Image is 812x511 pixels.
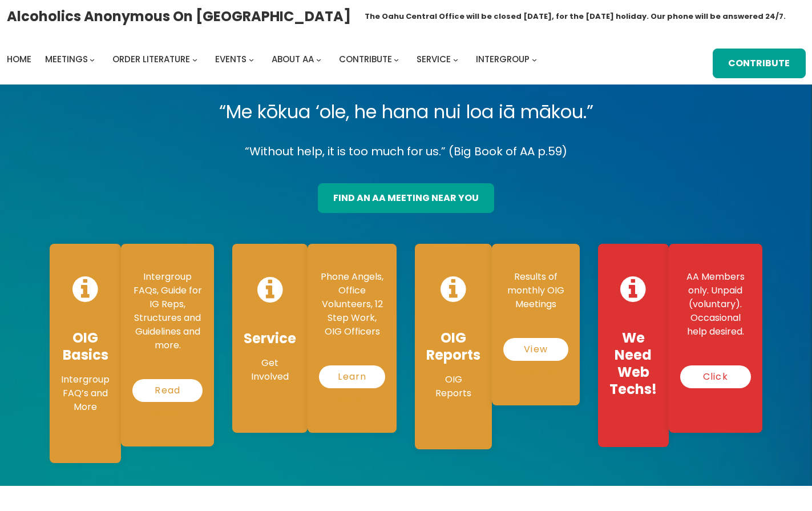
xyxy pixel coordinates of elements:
p: Phone Angels, Office Volunteers, 12 Step Work, OIG Officers [319,270,385,339]
span: Contribute [339,53,392,65]
p: AA Members only. Unpaid (voluntary). Occasional help desired. [680,270,751,339]
span: Home [7,53,31,65]
a: Contribute [713,49,806,78]
h1: The Oahu Central Office will be closed [DATE], for the [DATE] holiday. Our phone will be answered... [365,11,786,22]
span: Meetings [45,53,88,65]
span: Service [417,53,451,65]
a: Read More… [132,379,203,402]
p: “Me kōkua ‘ole, he hana nui loa iā mākou.” [41,96,771,128]
p: Results of monthly OIG Meetings [503,270,568,311]
p: OIG Reports [426,373,480,400]
a: Meetings [45,51,88,67]
a: find an aa meeting near you [318,183,495,213]
a: Contribute [339,51,392,67]
a: Intergroup [476,51,530,67]
h4: Service [244,330,296,347]
a: Learn More… [319,365,385,388]
a: Events [215,51,247,67]
a: Service [417,51,451,67]
a: Home [7,51,31,67]
span: Events [215,53,247,65]
a: Alcoholics Anonymous on [GEOGRAPHIC_DATA] [7,4,351,29]
a: About AA [272,51,314,67]
button: Meetings submenu [90,57,95,62]
button: Events submenu [249,57,254,62]
h4: We Need Web Techs! [609,329,657,398]
button: Intergroup submenu [532,57,537,62]
p: Get Involved [244,356,296,384]
span: Intergroup [476,53,530,65]
a: View Reports [503,338,568,361]
span: Order Literature [112,53,190,65]
p: Intergroup FAQ’s and More [61,373,110,414]
nav: Intergroup [7,51,541,67]
h4: OIG Basics [61,329,110,364]
button: Contribute submenu [394,57,399,62]
button: Order Literature submenu [192,57,197,62]
button: Service submenu [453,57,458,62]
h4: OIG Reports [426,329,480,364]
button: About AA submenu [316,57,321,62]
p: “Without help, it is too much for us.” (Big Book of AA p.59) [41,142,771,162]
span: About AA [272,53,314,65]
a: Click here [680,365,751,388]
p: Intergroup FAQs, Guide for IG Reps, Structures and Guidelines and more. [132,270,203,352]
